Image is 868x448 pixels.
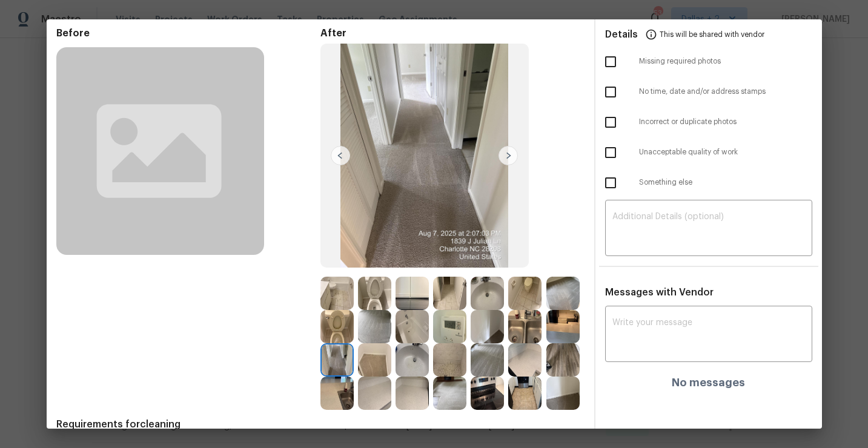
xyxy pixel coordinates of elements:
span: Before [56,27,320,39]
span: This will be shared with vendor [660,19,764,48]
span: Details [605,19,638,48]
span: Requirements for cleaning [56,418,585,430]
div: Incorrect or duplicate photos [595,107,822,137]
span: Missing required photos [639,56,812,67]
div: Something else [595,168,822,198]
span: No time, date and/or address stamps [639,87,812,97]
span: Messages with Vendor [605,288,714,297]
span: Something else [639,177,812,188]
div: No time, date and/or address stamps [595,77,822,107]
span: After [320,27,585,39]
h4: No messages [672,377,745,389]
img: right-chevron-button-url [499,146,518,165]
img: left-chevron-button-url [331,146,350,165]
div: Missing required photos [595,47,822,77]
span: Incorrect or duplicate photos [639,117,812,127]
div: Unacceptable quality of work [595,137,822,168]
span: Unacceptable quality of work [639,147,812,157]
